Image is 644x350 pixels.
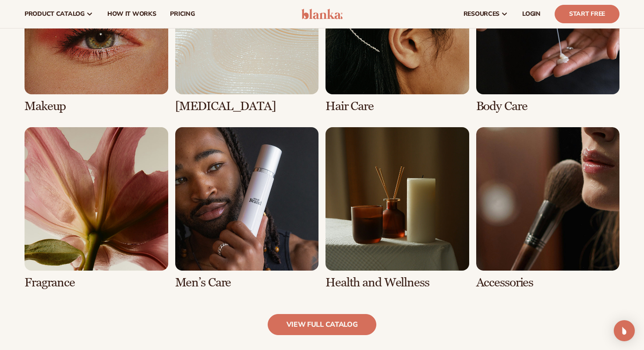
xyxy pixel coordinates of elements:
div: 6 / 8 [175,127,319,289]
a: Start Free [555,5,619,23]
h3: [MEDICAL_DATA] [175,100,319,113]
h3: Hair Care [326,100,469,113]
span: How It Works [107,11,156,18]
span: pricing [170,11,195,18]
div: 7 / 8 [326,127,469,289]
h3: Body Care [476,100,620,113]
div: 8 / 8 [476,127,620,289]
span: product catalog [25,11,85,18]
span: resources [464,11,499,18]
div: Open Intercom Messenger [614,320,635,341]
h3: Makeup [25,100,168,113]
div: 5 / 8 [25,127,168,289]
img: logo [301,9,343,19]
span: LOGIN [522,11,541,18]
a: view full catalog [268,314,377,335]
